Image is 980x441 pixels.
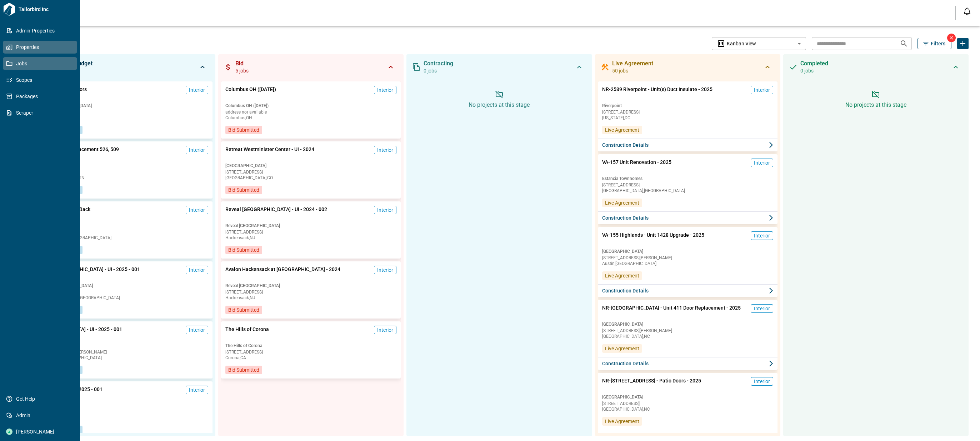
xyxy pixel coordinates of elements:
span: Interior [189,386,205,394]
span: Interior [377,146,393,154]
a: Admin [3,409,77,422]
span: No projects at this stage [845,101,906,109]
span: [STREET_ADDRESS][PERSON_NAME] [37,350,208,354]
span: Construction Details [602,287,649,294]
a: Jobs [3,57,77,70]
span: Hackensack , NJ [225,236,396,240]
span: Reveal [GEOGRAPHIC_DATA] [225,223,396,229]
span: [GEOGRAPHIC_DATA] , [GEOGRAPHIC_DATA] [37,296,208,300]
button: Search jobs [897,36,911,51]
span: Interior [754,378,770,385]
span: [STREET_ADDRESS] [37,410,208,414]
span: Admin-Properties [12,27,70,34]
span: Interior [377,326,393,334]
span: Tailorbird Inc [16,6,77,13]
span: Construction Details [602,360,649,367]
span: 27040 East US 380 [37,230,208,234]
span: Austin , [GEOGRAPHIC_DATA] [602,261,773,266]
span: Interior [189,146,205,154]
span: Interior [189,206,205,214]
span: 0 jobs [424,67,453,74]
span: VA-155 Highlands - Unit 1428 Upgrade - 2025 [602,231,704,246]
span: Hackensack , NJ [37,116,208,120]
span: Hackensack , NJ [225,296,396,300]
span: [STREET_ADDRESS] [602,183,773,187]
span: Construction Details [602,141,649,149]
span: address not available [225,110,396,114]
span: Live Agreement [605,418,639,425]
span: [GEOGRAPHIC_DATA] [37,343,208,349]
span: Bid Submitted [228,366,259,374]
a: Scraper [3,106,77,119]
div: Without label [712,36,806,51]
span: [STREET_ADDRESS] [602,110,773,114]
span: [STREET_ADDRESS][PERSON_NAME] [602,256,773,260]
button: Open notification feed [961,6,973,17]
span: 5 jobs [235,67,249,74]
span: [PERSON_NAME] [12,428,70,435]
span: The Hills of Corona [225,343,396,349]
span: NR-[GEOGRAPHIC_DATA] - Unit 411 Door Replacement - 2025 [602,304,741,319]
button: Construction Details [598,357,777,370]
span: Get Help [12,395,70,402]
span: Live Agreement [605,345,639,352]
span: [GEOGRAPHIC_DATA] , TN [37,176,208,180]
a: Admin-Properties [3,24,77,37]
span: Live Agreement [612,60,653,67]
span: Kanban View [727,40,756,47]
span: [STREET_ADDRESS] [225,350,396,354]
span: Park 3Eighty [37,223,208,229]
span: Bid Submitted [228,306,259,314]
span: Interior [377,266,393,274]
span: Construction Details [602,214,649,221]
button: Construction Details [598,284,777,297]
span: Contracting [424,60,453,67]
span: [GEOGRAPHIC_DATA] , CO [225,176,396,180]
span: VA-157 Unit Renovation - 2025 [602,159,671,173]
span: Scraper [12,109,70,116]
a: Scopes [3,74,77,86]
span: Northglenn , CO [37,416,208,420]
span: NR-2539 Riverpoint - Unit(s) Duct Insulate - 2025 [602,86,712,100]
span: Corona , CA [225,356,396,360]
span: Reveal [GEOGRAPHIC_DATA] - UI - 2024 - 002 [225,206,327,220]
span: The Hills of Corona [225,326,269,340]
span: Live Agreement [605,272,639,279]
span: Interior [189,326,205,334]
span: [GEOGRAPHIC_DATA] , NC [602,334,773,339]
span: 0 jobs [800,67,828,74]
span: [STREET_ADDRESS] [37,110,208,114]
span: 50 jobs [612,67,653,74]
span: Avalon Hackensack at [GEOGRAPHIC_DATA] - 2024 [225,266,340,280]
span: Scopes [12,76,70,84]
span: Construction Details [602,433,649,440]
span: Interior [754,305,770,312]
span: [GEOGRAPHIC_DATA] [602,394,773,400]
button: Construction Details [598,211,777,224]
span: Bid Submitted [228,126,259,134]
span: Properties [12,44,70,51]
span: Interior [754,86,770,94]
span: Live Agreement [605,126,639,134]
span: [GEOGRAPHIC_DATA] [602,321,773,327]
span: Falls at [GEOGRAPHIC_DATA] - UI - 2025 - 001 [37,266,140,280]
span: [GEOGRAPHIC_DATA] [602,249,773,254]
button: Construction Details [598,139,777,151]
span: [GEOGRAPHIC_DATA] , NC [602,407,773,411]
span: [STREET_ADDRESS][PERSON_NAME] [602,329,773,333]
button: Filters [917,38,951,49]
span: No projects at this stage [469,101,530,109]
span: Retreat Westminister Center - UI - 2024 [225,146,314,160]
span: Create Job [957,38,969,49]
span: [STREET_ADDRESS] [37,290,208,294]
span: [STREET_ADDRESS] [602,401,773,406]
span: Interior [377,206,393,214]
span: Interior [754,159,770,166]
span: Interior [377,86,393,94]
span: Filters [931,40,945,47]
span: [GEOGRAPHIC_DATA] , [GEOGRAPHIC_DATA] [602,189,773,193]
span: NR-[STREET_ADDRESS] - Patio Doors - 2025 [602,377,701,391]
span: Interior [754,232,770,239]
span: [STREET_ADDRESS] [225,230,396,234]
span: Riverpoint [602,103,773,109]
